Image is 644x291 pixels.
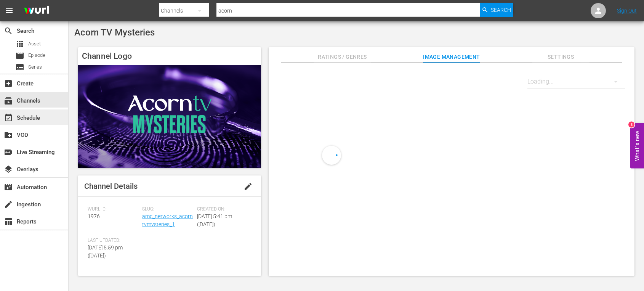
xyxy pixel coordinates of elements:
span: Automation [4,183,13,192]
span: [DATE] 5:41 pm ([DATE]) [197,213,232,227]
span: Channel Details [84,182,138,191]
span: Created On: [197,206,248,212]
span: Ingestion [4,200,13,209]
span: 1976 [88,213,100,219]
span: edit [244,182,253,191]
span: Last Updated: [88,238,138,244]
span: Series [28,63,42,71]
a: Sign Out [617,8,637,14]
span: Overlays [4,165,13,174]
span: Create [4,79,13,88]
span: Series [15,63,24,72]
span: Slug: [142,206,193,212]
span: Ratings / Genres [314,52,371,62]
h4: Channel Logo [78,47,261,65]
span: Asset [15,39,24,48]
span: Asset [28,40,41,48]
span: menu [5,6,14,15]
span: Reports [4,217,13,226]
img: Acorn TV Mysteries [78,65,261,168]
span: Wurl ID: [88,206,138,212]
span: Channels [4,96,13,105]
a: amc_networks_acorntvmysteries_1 [142,213,193,227]
img: ans4CAIJ8jUAAAAAAAAAAAAAAAAAAAAAAAAgQb4GAAAAAAAAAAAAAAAAAAAAAAAAJMjXAAAAAAAAAAAAAAAAAAAAAAAAgAT5G... [18,2,55,20]
span: Settings [532,52,590,62]
span: Search [491,3,511,17]
span: Episode [28,51,45,59]
span: Image Management [423,52,480,62]
span: Episode [15,51,24,60]
span: Search [4,26,13,35]
span: Schedule [4,113,13,122]
button: edit [239,177,257,196]
span: Live Streaming [4,148,13,157]
span: Acorn TV Mysteries [74,27,155,38]
span: VOD [4,130,13,140]
button: Open Feedback Widget [630,123,644,168]
span: [DATE] 5:59 pm ([DATE]) [88,244,123,259]
div: 3 [628,121,634,127]
button: Search [480,3,513,17]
